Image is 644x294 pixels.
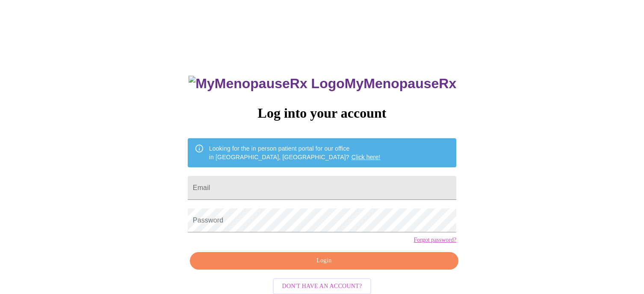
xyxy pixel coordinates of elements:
[189,76,456,92] h3: MyMenopauseRx
[282,281,362,292] span: Don't have an account?
[271,282,374,289] a: Don't have an account?
[188,105,456,121] h3: Log into your account
[200,255,449,266] span: Login
[352,154,381,160] a: Click here!
[209,141,381,165] div: Looking for the in person patient portal for our office in [GEOGRAPHIC_DATA], [GEOGRAPHIC_DATA]?
[414,237,456,244] a: Forgot password?
[190,252,458,270] button: Login
[189,76,344,92] img: MyMenopauseRx Logo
